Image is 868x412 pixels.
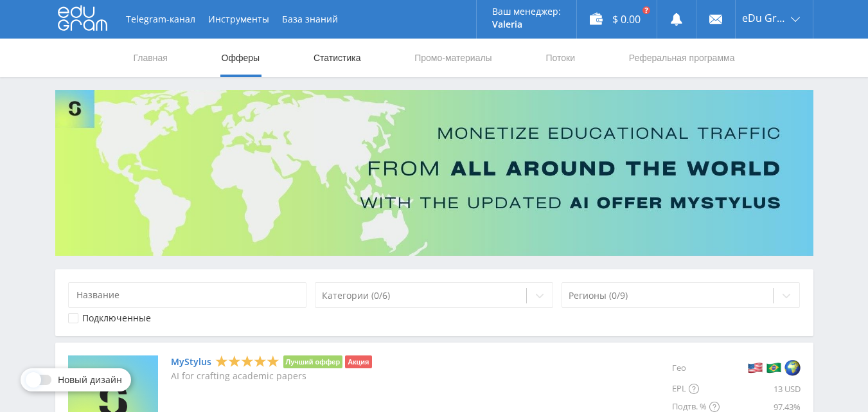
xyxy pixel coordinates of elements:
div: 5 Stars [215,355,279,368]
p: Valeria [492,19,561,30]
p: AI for crafting academic papers [171,371,372,381]
div: EPL [672,380,720,398]
li: Лучший оффер [283,355,343,368]
img: Banner [55,90,813,256]
span: Новый дизайн [58,375,122,385]
p: Ваш менеджер: [492,6,561,17]
span: eDu Group [742,13,787,23]
a: Главная [132,39,169,77]
div: Подключенные [82,313,151,323]
a: Офферы [220,39,261,77]
div: 13 USD [720,380,801,398]
a: Реферальная программа [628,39,736,77]
a: Промо-материалы [413,39,493,77]
a: Потоки [544,39,576,77]
input: Название [68,282,307,308]
div: Гео [672,355,720,380]
a: MyStylus [171,357,211,367]
a: Статистика [312,39,362,77]
li: Акция [345,355,371,368]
